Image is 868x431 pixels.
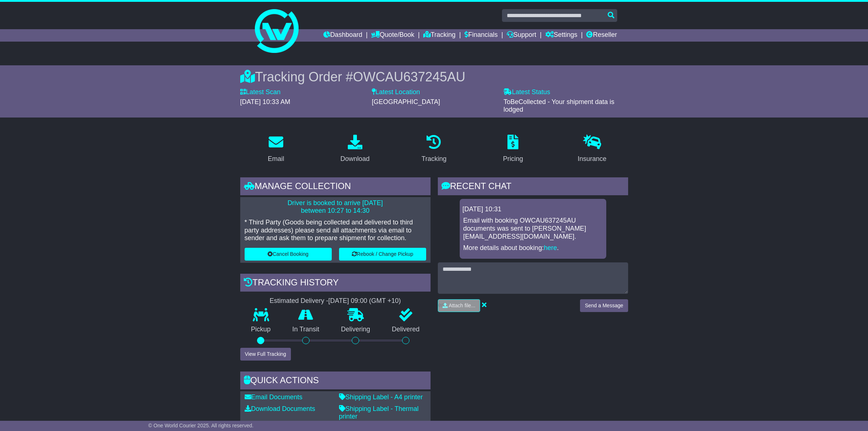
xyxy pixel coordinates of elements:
[498,132,528,166] a: Pricing
[330,326,381,334] p: Delivering
[545,29,577,42] a: Settings
[372,98,440,105] span: [GEOGRAPHIC_DATA]
[507,29,536,42] a: Support
[245,405,315,412] a: Download Documents
[245,393,303,401] a: Email Documents
[544,244,557,251] a: here
[340,154,370,164] div: Download
[371,29,414,42] a: Quote/Book
[417,132,451,166] a: Tracking
[323,29,362,42] a: Dashboard
[240,69,628,85] div: Tracking Order #
[268,154,284,164] div: Email
[240,98,291,105] span: [DATE] 10:33 AM
[281,326,330,334] p: In Transit
[463,244,603,252] p: More details about booking: .
[148,423,254,428] span: © One World Courier 2025. All rights reserved.
[578,154,607,164] div: Insurance
[240,326,282,334] p: Pickup
[339,405,419,420] a: Shipping Label - Thermal printer
[381,326,431,334] p: Delivered
[240,372,431,391] div: Quick Actions
[463,205,603,213] div: [DATE] 10:31
[245,248,332,261] button: Cancel Booking
[503,98,614,113] span: ToBeCollected - Your shipment data is lodged
[336,132,374,166] a: Download
[245,219,426,242] p: * Third Party (Goods being collected and delivered to third party addresses) please send all atta...
[421,154,446,164] div: Tracking
[240,348,291,361] button: View Full Tracking
[438,177,628,197] div: RECENT CHAT
[245,199,426,215] p: Driver is booked to arrive [DATE] between 10:27 to 14:30
[580,299,628,312] button: Send a Message
[339,393,423,401] a: Shipping Label - A4 printer
[503,88,550,96] label: Latest Status
[573,132,611,166] a: Insurance
[464,29,498,42] a: Financials
[240,88,281,96] label: Latest Scan
[372,88,420,96] label: Latest Location
[328,297,401,305] div: [DATE] 09:00 (GMT +10)
[503,154,523,164] div: Pricing
[240,274,431,293] div: Tracking history
[463,217,603,240] p: Email with booking OWCAU637245AU documents was sent to [PERSON_NAME][EMAIL_ADDRESS][DOMAIN_NAME].
[423,29,455,42] a: Tracking
[263,132,289,166] a: Email
[586,29,617,42] a: Reseller
[339,248,426,261] button: Rebook / Change Pickup
[240,177,431,197] div: Manage collection
[353,69,465,84] span: OWCAU637245AU
[240,297,431,305] div: Estimated Delivery -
